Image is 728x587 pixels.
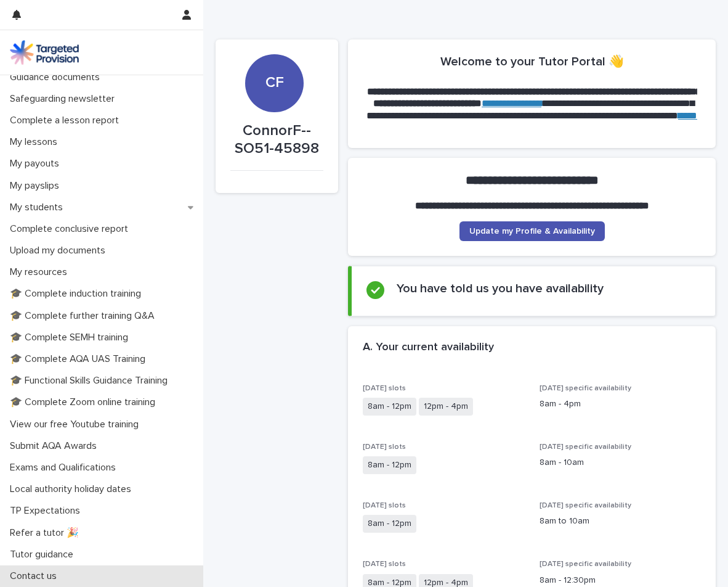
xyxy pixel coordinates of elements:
[363,515,416,533] span: 8am - 12pm
[5,440,107,452] p: Submit AQA Awards
[540,515,702,528] p: 8am to 10am
[363,443,406,451] span: [DATE] slots
[459,221,605,241] a: Update my Profile & Availability
[5,527,89,539] p: Refer a tutor 🎉
[5,136,67,148] p: My lessons
[5,483,141,495] p: Local authority holiday dates
[363,560,406,568] span: [DATE] slots
[5,158,69,170] p: My payouts
[5,245,115,257] p: Upload my documents
[5,310,164,322] p: 🎓 Complete further training Q&A
[397,281,604,296] h2: You have told us you have availability
[363,385,406,392] span: [DATE] slots
[5,288,151,300] p: 🎓 Complete induction training
[419,398,473,416] span: 12pm - 4pm
[230,122,323,158] p: ConnorF--SO51-45898
[540,574,702,587] p: 8am - 12:30pm
[245,16,303,92] div: CF
[540,502,631,509] span: [DATE] specific availability
[469,227,595,236] span: Update my Profile & Availability
[540,456,702,469] p: 8am - 10am
[440,54,624,69] h2: Welcome to your Tutor Portal 👋
[540,443,631,451] span: [DATE] specific availability
[363,398,416,416] span: 8am - 12pm
[5,180,69,192] p: My payslips
[5,462,126,474] p: Exams and Qualifications
[363,502,406,509] span: [DATE] slots
[5,396,165,408] p: 🎓 Complete Zoom online training
[5,375,177,387] p: 🎓 Functional Skills Guidance Training
[5,505,90,517] p: TP Expectations
[5,353,155,365] p: 🎓 Complete AQA UAS Training
[363,456,416,474] span: 8am - 12pm
[540,385,631,392] span: [DATE] specific availability
[540,398,702,411] p: 8am - 4pm
[5,570,67,582] p: Contact us
[5,332,138,343] p: 🎓 Complete SEMH training
[5,202,73,213] p: My students
[5,223,138,235] p: Complete conclusive report
[10,40,79,65] img: M5nRWzHhSzIhMunXDL62
[540,560,631,568] span: [DATE] specific availability
[5,72,110,83] p: Guidance documents
[363,341,494,355] h2: A. Your current availability
[5,266,77,278] p: My resources
[5,549,83,560] p: Tutor guidance
[5,419,148,430] p: View our free Youtube training
[5,93,124,105] p: Safeguarding newsletter
[5,115,129,126] p: Complete a lesson report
